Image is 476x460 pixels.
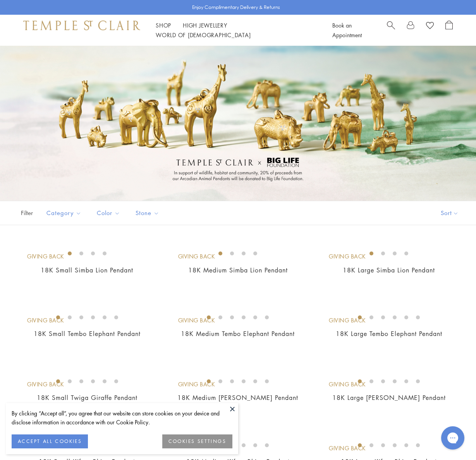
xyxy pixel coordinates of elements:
[329,380,366,389] div: Giving Back
[156,21,171,29] a: ShopShop
[43,208,87,218] span: Category
[329,252,366,261] div: Giving Back
[23,21,140,30] img: Temple St. Clair
[93,208,126,218] span: Color
[156,31,251,39] a: World of [DEMOGRAPHIC_DATA]World of [DEMOGRAPHIC_DATA]
[162,434,232,448] button: COOKIES SETTINGS
[336,329,442,338] a: 18K Large Tembo Elephant Pendant
[34,329,141,338] a: 18K Small Tembo Elephant Pendant
[188,266,288,274] a: 18K Medium Simba Lion Pendant
[132,208,165,218] span: Stone
[437,424,468,452] iframe: Gorgias live chat messenger
[329,316,366,325] div: Giving Back
[178,252,215,261] div: Giving Back
[41,266,133,274] a: 18K Small Simba Lion Pendant
[332,393,446,402] a: 18K Large [PERSON_NAME] Pendant
[426,21,434,32] a: View Wishlist
[181,329,295,338] a: 18K Medium Tembo Elephant Pendant
[130,204,165,222] button: Stone
[41,204,87,222] button: Category
[329,444,366,453] div: Giving Back
[445,21,453,40] a: Open Shopping Bag
[183,21,227,29] a: High JewelleryHigh Jewellery
[178,316,215,325] div: Giving Back
[27,380,64,389] div: Giving Back
[27,316,64,325] div: Giving Back
[12,434,88,448] button: ACCEPT ALL COOKIES
[387,21,395,40] a: Search
[332,21,362,39] a: Book an Appointment
[91,204,126,222] button: Color
[423,201,476,225] button: Show sort by
[12,409,232,427] div: By clicking “Accept all”, you agree that our website can store cookies on your device and disclos...
[27,252,64,261] div: Giving Back
[178,380,215,389] div: Giving Back
[156,21,315,40] nav: Main navigation
[343,266,435,274] a: 18K Large Simba Lion Pendant
[37,393,137,402] a: 18K Small Twiga Giraffe Pendant
[177,393,298,402] a: 18K Medium [PERSON_NAME] Pendant
[192,3,280,11] p: Enjoy Complimentary Delivery & Returns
